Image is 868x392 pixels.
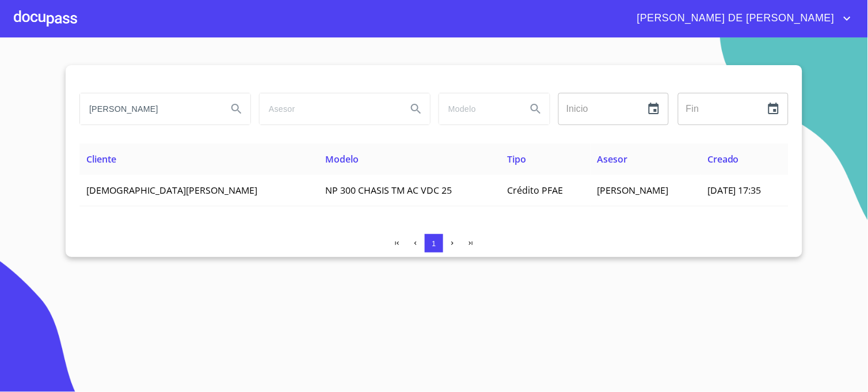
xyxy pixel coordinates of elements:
[707,184,762,197] span: [DATE] 17:35
[629,9,854,28] button: account of current user
[325,153,359,165] span: Modelo
[439,93,517,125] input: search
[260,93,398,125] input: search
[707,153,739,165] span: Creado
[80,93,218,125] input: search
[522,95,550,123] button: Search
[597,184,669,197] span: [PERSON_NAME]
[432,239,436,248] span: 1
[86,184,257,197] span: [DEMOGRAPHIC_DATA][PERSON_NAME]
[507,184,563,197] span: Crédito PFAE
[223,95,250,123] button: Search
[629,9,840,28] span: [PERSON_NAME] DE [PERSON_NAME]
[507,153,526,165] span: Tipo
[86,153,116,165] span: Cliente
[597,153,628,165] span: Asesor
[425,234,443,252] button: 1
[402,95,430,123] button: Search
[325,184,452,197] span: NP 300 CHASIS TM AC VDC 25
